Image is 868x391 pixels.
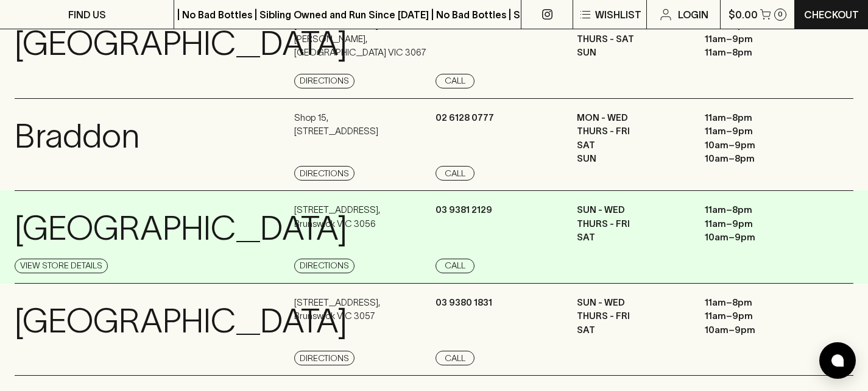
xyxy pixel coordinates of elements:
p: 11am – 8pm [705,111,814,125]
p: 03 9380 1831 [436,296,492,310]
p: MON - WED [577,111,686,125]
p: [GEOGRAPHIC_DATA] [15,18,347,69]
p: [GEOGRAPHIC_DATA] [15,296,347,346]
p: THURS - SAT [577,32,686,46]
p: Checkout [804,7,859,22]
p: 11am – 9pm [705,309,814,323]
p: 11am – 8pm [705,296,814,310]
img: bubble-icon [831,354,844,367]
p: 11am – 9pm [705,124,814,138]
p: 10am – 9pm [705,138,814,152]
a: Directions [294,166,355,181]
p: Wishlist [595,7,641,22]
a: Call [436,74,475,88]
p: THURS - FRI [577,124,686,138]
p: SUN [577,152,686,166]
a: Call [436,166,475,181]
p: 10am – 8pm [705,152,814,166]
a: Directions [294,351,355,365]
a: Directions [294,74,355,88]
p: [STREET_ADDRESS] , Brunswick VIC 3056 [294,203,380,231]
p: 11am – 9pm [705,217,814,231]
p: THURS - FRI [577,217,686,231]
p: SUN - WED [577,296,686,310]
p: SUN [577,46,686,60]
p: Shop 15 , [STREET_ADDRESS] [294,111,378,138]
p: FIND US [68,7,106,22]
p: THURS - FRI [577,309,686,323]
p: [STREET_ADDRESS] , Brunswick VIC 3057 [294,296,380,323]
p: 11am – 9pm [705,32,814,46]
p: $0.00 [729,7,758,22]
p: 10am – 9pm [705,231,814,245]
p: 11am – 8pm [705,203,814,217]
p: SAT [577,138,686,152]
a: View Store Details [15,259,108,273]
p: 0 [778,11,783,18]
p: 03 9381 2129 [436,203,492,217]
p: Braddon [15,111,139,162]
a: Directions [294,259,355,273]
a: Call [436,259,475,273]
p: Login [678,7,708,22]
a: Call [436,351,475,365]
p: SAT [577,323,686,337]
p: 02 6128 0777 [436,111,494,125]
p: [GEOGRAPHIC_DATA] [15,203,347,254]
p: 11am – 8pm [705,46,814,60]
p: SUN - WED [577,203,686,217]
p: SAT [577,231,686,245]
p: 10am – 9pm [705,323,814,337]
p: [STREET_ADDRESS][PERSON_NAME] , [GEOGRAPHIC_DATA] VIC 3067 [294,18,432,60]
